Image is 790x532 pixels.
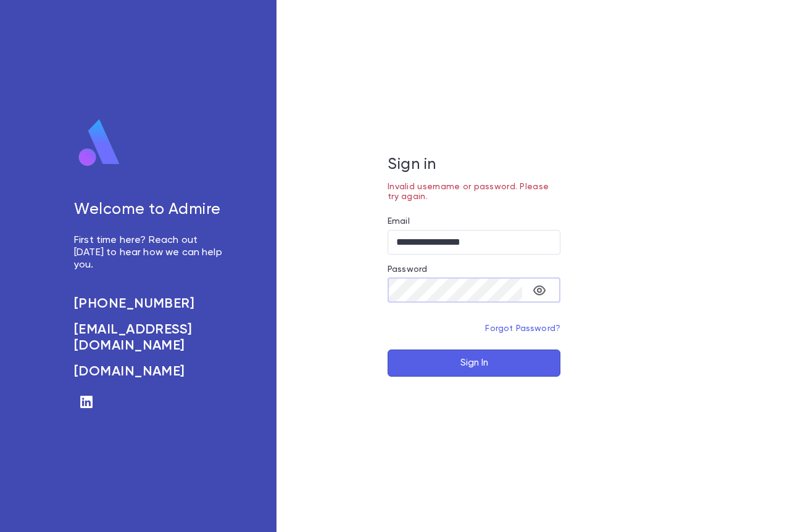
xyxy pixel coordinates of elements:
button: toggle password visibility [527,278,552,303]
button: Sign In [388,350,560,377]
img: logo [74,118,125,168]
p: Invalid username or password. Please try again. [388,182,560,202]
a: [PHONE_NUMBER] [74,296,227,312]
a: [EMAIL_ADDRESS][DOMAIN_NAME] [74,322,227,354]
a: [DOMAIN_NAME] [74,364,227,380]
label: Email [388,216,410,226]
h5: Sign in [388,156,560,174]
h5: Welcome to Admire [74,201,227,219]
a: Forgot Password? [485,324,560,333]
label: Password [388,264,427,274]
p: First time here? Reach out [DATE] to hear how we can help you. [74,234,227,271]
